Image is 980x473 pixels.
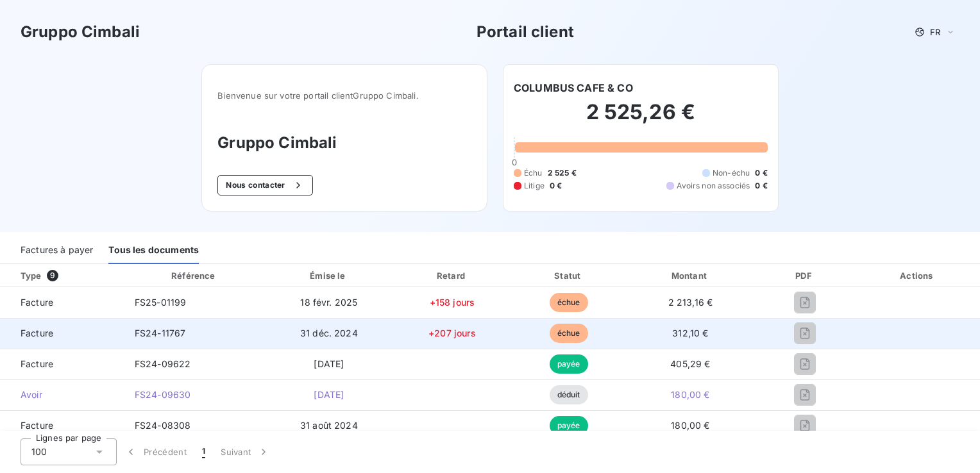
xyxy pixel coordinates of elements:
[757,269,852,282] div: PDF
[514,269,624,282] div: Statut
[10,419,114,432] span: Facture
[10,296,114,309] span: Facture
[135,389,191,400] span: FS24-09630
[13,269,122,282] div: Type
[930,27,940,37] span: FR
[858,269,977,282] div: Actions
[629,269,752,282] div: Montant
[670,358,710,369] span: 405,29 €
[550,293,588,312] span: échue
[300,328,358,338] span: 31 déc. 2024
[477,21,574,44] h3: Portail client
[31,445,47,458] span: 100
[135,358,191,369] span: FS24-09622
[213,438,278,465] button: Suivant
[217,175,312,195] button: Nous contacter
[755,180,767,192] span: 0 €
[108,237,199,264] div: Tous les documents
[300,297,357,308] span: 18 févr. 2025
[512,157,517,167] span: 0
[10,358,114,370] span: Facture
[671,389,709,400] span: 180,00 €
[10,327,114,340] span: Facture
[47,270,58,281] span: 9
[217,90,471,101] span: Bienvenue sur votre portail client Gruppo Cimbali .
[524,180,545,192] span: Litige
[217,131,471,154] h3: Gruppo Cimbali
[550,354,588,374] span: payée
[430,297,475,308] span: +158 jours
[314,358,344,369] span: [DATE]
[514,99,768,138] h2: 2 525,26 €
[668,297,713,308] span: 2 213,16 €
[117,438,194,465] button: Précédent
[314,389,344,400] span: [DATE]
[550,416,588,435] span: payée
[202,445,205,458] span: 1
[21,237,93,264] div: Factures à payer
[10,388,114,401] span: Avoir
[550,385,588,404] span: déduit
[135,297,187,308] span: FS25-01199
[672,328,708,338] span: 312,10 €
[428,328,476,338] span: +207 jours
[524,167,543,179] span: Échu
[396,269,509,282] div: Retard
[550,324,588,343] span: échue
[713,167,750,179] span: Non-échu
[677,180,750,192] span: Avoirs non associés
[550,180,562,192] span: 0 €
[300,420,358,431] span: 31 août 2024
[194,438,213,465] button: 1
[548,167,577,179] span: 2 525 €
[514,80,633,95] h6: COLUMBUS CAFE & CO
[21,21,140,44] h3: Gruppo Cimbali
[135,328,186,338] span: FS24-11767
[171,270,215,281] div: Référence
[671,420,709,431] span: 180,00 €
[135,420,191,431] span: FS24-08308
[267,269,391,282] div: Émise le
[755,167,767,179] span: 0 €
